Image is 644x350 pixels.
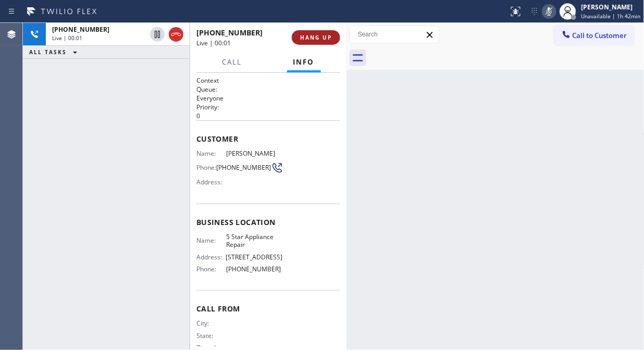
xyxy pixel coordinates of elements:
[29,48,67,56] span: ALL TASKS
[292,30,340,45] button: HANG UP
[227,149,283,157] span: [PERSON_NAME]
[573,31,627,40] span: Call to Customer
[196,103,340,111] h2: Priority:
[169,27,183,42] button: Hang up
[287,52,321,72] button: Info
[196,134,340,144] span: Customer
[196,217,340,227] span: Business location
[52,25,109,34] span: [PHONE_NUMBER]
[196,178,227,186] span: Address:
[196,332,227,340] span: State:
[196,94,340,103] p: Everyone
[542,4,556,19] button: Mute
[227,233,283,249] span: 5 Star Appliance Repair
[52,34,82,42] span: Live | 00:01
[196,253,226,261] span: Address:
[196,304,340,314] span: Call From
[150,27,165,42] button: Hold Customer
[300,34,332,41] span: HANG UP
[581,3,641,11] div: [PERSON_NAME]
[554,26,634,45] button: Call to Customer
[350,26,439,43] input: Search
[581,12,641,20] span: Unavailable | 1h 42min
[196,85,340,94] h2: Queue:
[196,76,340,85] h1: Context
[227,265,283,273] span: [PHONE_NUMBER]
[196,149,227,157] span: Name:
[196,319,227,327] span: City:
[196,164,216,171] span: Phone:
[196,265,227,273] span: Phone:
[216,52,248,72] button: Call
[196,236,227,244] span: Name:
[222,57,242,67] span: Call
[23,46,88,58] button: ALL TASKS
[216,164,271,171] span: [PHONE_NUMBER]
[226,253,283,261] span: [STREET_ADDRESS]
[293,57,315,67] span: Info
[196,111,340,120] p: 0
[196,28,263,37] span: [PHONE_NUMBER]
[196,39,231,47] span: Live | 00:01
